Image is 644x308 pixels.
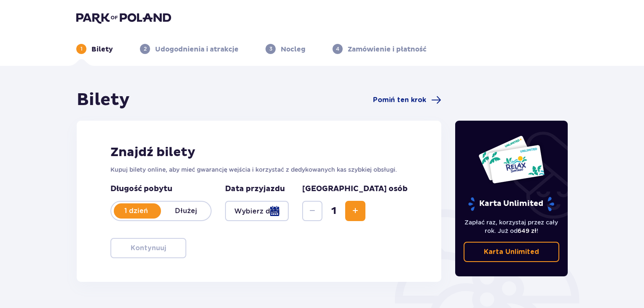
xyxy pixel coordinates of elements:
[518,227,537,234] span: 649 zł
[345,201,365,221] button: Zwiększ
[76,44,113,54] div: 1Bilety
[333,44,427,54] div: 4Zamówienie i płatność
[225,184,285,194] p: Data przyjazdu
[140,44,239,54] div: 2Udogodnienia i atrakcje
[281,45,306,54] p: Nocleg
[467,197,555,211] p: Karta Unlimited
[373,95,441,105] a: Pomiń ten krok
[464,242,560,262] a: Karta Unlimited
[144,45,147,53] p: 2
[302,184,408,194] p: [GEOGRAPHIC_DATA] osób
[110,184,212,194] p: Długość pobytu
[110,144,408,160] h2: Znajdź bilety
[76,12,171,24] img: Park of Poland logo
[91,45,113,54] p: Bilety
[373,95,426,105] span: Pomiń ten krok
[324,205,343,217] span: 1
[161,206,211,216] p: Dłużej
[336,45,339,53] p: 4
[80,45,83,53] p: 1
[302,201,322,221] button: Zmniejsz
[155,45,239,54] p: Udogodnienia i atrakcje
[131,243,166,253] p: Kontynuuj
[111,206,161,216] p: 1 dzień
[464,218,560,235] p: Zapłać raz, korzystaj przez cały rok. Już od !
[110,165,408,174] p: Kupuj bilety online, aby mieć gwarancję wejścia i korzystać z dedykowanych kas szybkiej obsługi.
[478,135,545,184] img: Dwie karty całoroczne do Suntago z napisem 'UNLIMITED RELAX', na białym tle z tropikalnymi liśćmi...
[77,89,130,111] h1: Bilety
[484,247,539,257] p: Karta Unlimited
[110,238,186,258] button: Kontynuuj
[269,45,272,53] p: 3
[348,45,427,54] p: Zamówienie i płatność
[266,44,306,54] div: 3Nocleg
